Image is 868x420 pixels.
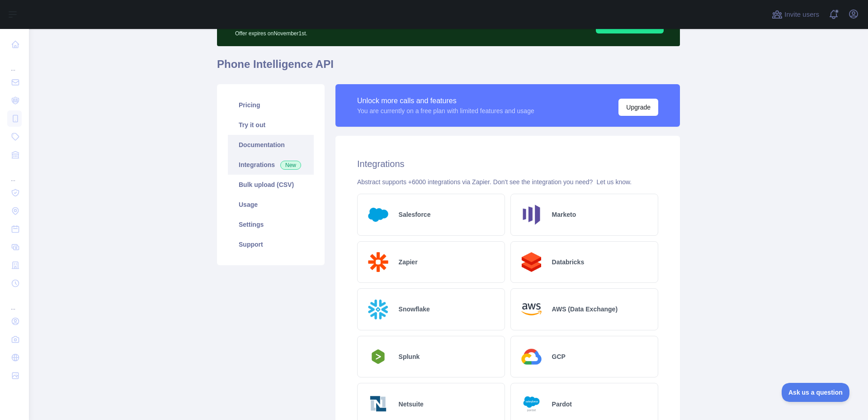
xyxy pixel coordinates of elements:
a: Integrations New [228,155,314,175]
h2: Zapier [399,258,418,267]
a: Pricing [228,95,314,115]
img: Logo [518,344,545,370]
a: Try it out [228,115,314,135]
a: Settings [228,215,314,234]
div: Abstract supports +6000 integrations via Zapier. Don't see the integration you need? [357,177,658,186]
button: Invite users [770,7,821,22]
h2: Snowflake [399,305,430,314]
p: Offer expires on November 1st. [235,26,483,37]
span: Invite users [784,10,819,20]
img: Logo [518,391,545,417]
img: Logo [518,249,545,276]
img: Logo [365,391,392,417]
img: Logo [518,296,545,323]
img: Logo [365,201,392,228]
div: Unlock more calls and features [357,95,534,106]
a: Documentation [228,135,314,155]
a: Bulk upload (CSV) [228,175,314,195]
span: New [280,161,301,170]
div: ... [7,54,22,72]
div: ... [7,165,22,183]
img: Logo [365,249,392,276]
h2: Netsuite [399,400,424,409]
h2: Pardot [552,400,572,409]
button: Upgrade [618,99,658,116]
img: Logo [365,296,392,323]
a: Support [228,234,314,254]
h1: Phone Intelligence API [217,57,680,79]
h2: Salesforce [399,210,431,219]
h2: Splunk [399,352,420,361]
h2: AWS (Data Exchange) [552,305,618,314]
div: You are currently on a free plan with limited features and usage [357,106,534,115]
button: Let us know. [596,177,632,186]
img: Logo [518,201,545,228]
h2: Databricks [552,258,585,267]
h2: Marketo [552,210,576,219]
h2: Integrations [357,157,658,170]
img: Logo [365,347,392,367]
a: Usage [228,195,314,215]
h2: GCP [552,352,566,361]
div: ... [7,293,22,311]
iframe: Toggle Customer Support [782,383,850,402]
